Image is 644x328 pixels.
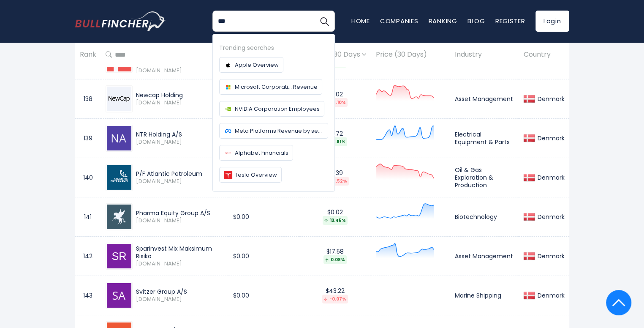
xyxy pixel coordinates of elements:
a: Companies [380,16,418,25]
div: 0.08% [323,255,347,264]
a: Meta Platforms Revenue by segment [219,123,328,139]
th: Country [519,42,569,67]
div: $17.58 [304,248,366,264]
img: PEG.CO.png [107,205,131,229]
a: Tesla Overview [219,167,282,183]
div: Trending searches [219,43,328,53]
td: Marine Shipping [450,276,519,315]
div: $0.39 [304,169,366,186]
th: Price (30 Days) [371,42,450,67]
a: Blog [467,16,485,25]
td: Oil & Gas Exploration & Production [450,158,519,197]
a: Register [495,16,525,25]
td: 139 [75,118,101,158]
img: Company logo [224,105,232,113]
div: P/F Atlantic Petroleum [136,170,224,178]
td: $0.00 [228,276,299,315]
button: Search [314,11,335,32]
div: Denmark [535,213,564,221]
td: Asset Management [450,236,519,276]
span: Apple Overview [235,60,279,69]
td: $0.00 [228,236,299,276]
a: Ranking [429,16,457,25]
span: [DOMAIN_NAME] [136,217,224,224]
div: Pharma Equity Group A/S [136,209,224,217]
div: Denmark [535,292,564,299]
div: 13.45% [323,216,348,225]
div: Denmark [535,174,564,181]
div: $0.72 [304,130,366,146]
div: $0.02 [304,208,366,225]
div: 10.81% [323,137,347,146]
td: 138 [75,79,101,118]
span: [DOMAIN_NAME] [136,296,224,303]
img: ATLA-DKK.CO.png [107,165,131,190]
div: NTR Holding A/S [136,131,224,138]
span: [DOMAIN_NAME] [136,99,224,107]
td: Electrical Equipment & Parts [450,118,519,158]
a: Apple Overview [219,57,283,73]
td: 141 [75,197,101,236]
a: Login [535,11,569,32]
div: Denmark [535,95,564,103]
img: Company logo [224,127,232,135]
span: Alphabet Financials [235,148,288,157]
img: Company logo [224,61,232,69]
a: Home [351,16,370,25]
span: [DOMAIN_NAME] [136,139,224,146]
img: Company logo [224,83,232,91]
td: $0.00 [228,197,299,236]
div: Denmark [535,252,564,260]
div: Newcap Holding [136,91,224,99]
div: -4.10% [323,98,348,107]
div: Denmark [535,134,564,142]
span: Tesla Overview [235,170,277,179]
div: Sparinvest Mix Maksimum Risiko [136,245,224,260]
span: Microsoft Corporati... Revenue [235,82,318,91]
span: Meta Platforms Revenue by segment [235,126,323,135]
div: $43.22 [304,287,366,303]
th: Rank [75,42,101,67]
a: NVIDIA Corporation Employees [219,101,324,117]
td: 142 [75,236,101,276]
div: -0.07% [322,295,348,303]
div: Price | 30 Days [304,50,366,59]
span: NVIDIA Corporation Employees [235,104,320,113]
span: [DOMAIN_NAME] [136,260,224,268]
img: NEWCAP.CO.png [107,87,131,111]
img: bullfincher logo [75,11,166,31]
img: Company logo [224,149,232,157]
td: 140 [75,158,101,197]
div: -18.52% [321,177,349,186]
a: Microsoft Corporati... Revenue [219,79,322,95]
td: Biotechnology [450,197,519,236]
span: [DOMAIN_NAME] [136,67,224,74]
div: Svitzer Group A/S [136,288,224,295]
a: Go to homepage [75,11,166,31]
td: Asset Management [450,79,519,118]
span: [DOMAIN_NAME] [136,178,224,185]
td: 143 [75,276,101,315]
th: Industry [450,42,519,67]
div: $0.02 [304,90,366,107]
a: Alphabet Financials [219,145,293,161]
img: Company logo [224,171,232,179]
